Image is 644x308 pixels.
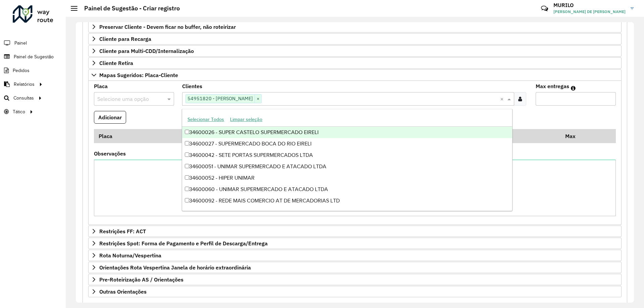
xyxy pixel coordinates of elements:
[99,48,194,54] span: Cliente para Multi-CDD/Internalização
[94,149,126,158] label: Observações
[77,5,180,12] h2: Painel de Sugestão - Criar registro
[13,95,34,102] span: Consultas
[99,36,151,42] span: Cliente para Recarga
[99,72,178,78] span: Mapas Sugeridos: Placa-Cliente
[14,40,27,47] span: Painel
[99,60,133,66] span: Cliente Retira
[255,95,261,103] span: ×
[182,149,512,161] div: 34600042 - SETE PORTAS SUPERMERCADOS LTDA
[99,241,268,246] span: Restrições Spot: Forma de Pagamento e Perfil de Descarga/Entrega
[553,2,626,8] h3: MURILO
[88,286,622,297] a: Outras Orientações
[88,81,622,225] div: Mapas Sugeridos: Placa-Cliente
[182,161,512,172] div: 34600051 - UNIMAR SUPERMERCADO E ATACADO LTDA
[571,85,576,91] em: Máximo de clientes que serão colocados na mesma rota com os clientes informados
[94,111,126,124] button: Adicionar
[500,95,506,103] span: Clear all
[94,82,108,90] label: Placa
[186,95,255,103] span: 54951820 - [PERSON_NAME]
[88,21,622,33] a: Preservar Cliente - Devem ficar no buffer, não roteirizar
[182,206,512,218] div: 34600100 - CDP SUPERMERCADOS LTDA
[537,1,552,16] a: Contato Rápido
[227,114,265,125] button: Limpar seleção
[99,253,161,258] span: Rota Noturna/Vespertina
[99,229,146,234] span: Restrições FF: ACT
[88,226,622,237] a: Restrições FF: ACT
[88,45,622,57] a: Cliente para Multi-CDD/Internalização
[560,129,587,143] th: Max
[88,250,622,261] a: Rota Noturna/Vespertina
[88,274,622,285] a: Pre-Roteirização AS / Orientações
[88,69,622,81] a: Mapas Sugeridos: Placa-Cliente
[88,238,622,249] a: Restrições Spot: Forma de Pagamento e Perfil de Descarga/Entrega
[182,109,512,211] ng-dropdown-panel: Options list
[88,262,622,273] a: Orientações Rota Vespertina Janela de horário extraordinária
[14,81,35,88] span: Relatórios
[94,129,184,143] th: Placa
[182,184,512,195] div: 34600060 - UNIMAR SUPERMERCADO E ATACADO LTDA
[14,53,54,60] span: Painel de Sugestão
[99,24,236,29] span: Preservar Cliente - Devem ficar no buffer, não roteirizar
[184,114,227,125] button: Selecionar Todos
[99,265,251,270] span: Orientações Rota Vespertina Janela de horário extraordinária
[88,57,622,69] a: Cliente Retira
[182,82,202,90] label: Clientes
[99,289,147,294] span: Outras Orientações
[13,108,25,115] span: Tático
[182,195,512,206] div: 34600092 - REDE MAIS COMERCIO AT DE MERCADORIAS LTD
[182,172,512,184] div: 34600052 - HIPER UNIMAR
[553,9,626,15] span: [PERSON_NAME] DE [PERSON_NAME]
[99,277,183,282] span: Pre-Roteirização AS / Orientações
[88,33,622,45] a: Cliente para Recarga
[13,67,30,74] span: Pedidos
[536,82,569,90] label: Max entregas
[182,138,512,149] div: 34600027 - SUPERMERCADO BOCA DO RIO EIRELI
[182,127,512,138] div: 34600026 - SUPER CASTELO SUPERMERCADO EIRELI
